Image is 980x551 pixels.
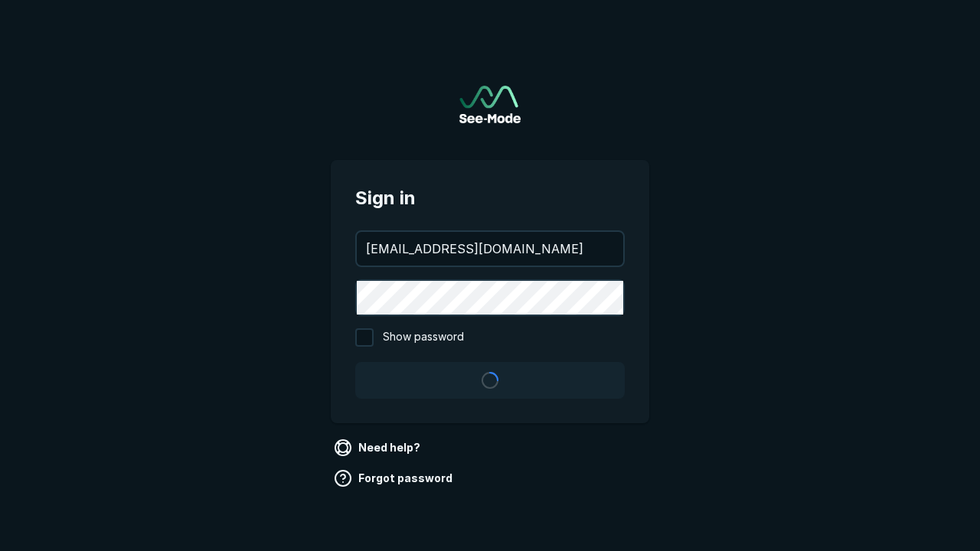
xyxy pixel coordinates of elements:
a: Forgot password [331,466,459,491]
span: Show password [383,328,464,347]
a: Go to sign in [459,86,521,123]
a: Need help? [331,435,426,460]
span: Sign in [355,184,625,212]
input: your@email.com [357,232,623,266]
img: See-Mode Logo [459,86,521,123]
